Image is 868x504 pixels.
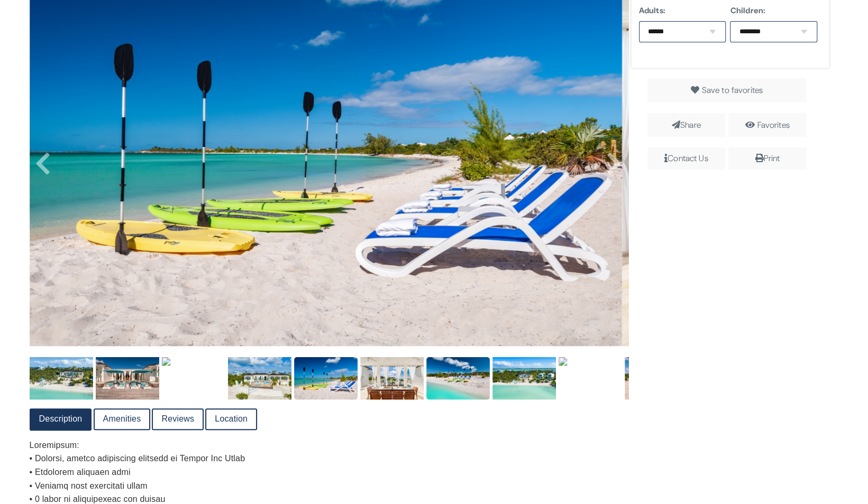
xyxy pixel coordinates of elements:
span: Contact Us [647,147,725,170]
img: 772363fc-4764-43f9-ad7f-17177a8f299e [559,357,622,366]
div: Print [733,152,802,165]
label: Children: [730,4,818,17]
img: 6a036ec3-7710-428e-8552-a4ec9b7eb75c [228,357,291,399]
img: f83deaed-b28e-4d53-a74f-01ef78b2c1c7 [625,357,688,399]
a: Reviews [153,409,203,429]
img: 21c8b9ae-754b-4659-b830-d06ddd1a2d8b [360,357,424,399]
span: Share [647,113,725,137]
span: Save to favorites [701,85,763,96]
img: 96b92337-7516-4ae5-90b6-a5708fa2356a [162,357,225,366]
img: 04649ee2-d7f5-470e-8544-d4617103949c [492,357,556,399]
img: 1e4e9923-00bf-444e-a634-b2d68a73db33 [96,357,159,399]
img: 2af04fa0-b4ba-43b3-b79d-9fdedda85cf6 [426,357,490,399]
a: Favorites [757,119,789,130]
a: Description [31,409,91,429]
a: Location [206,409,256,429]
img: 0b44862f-edc1-4809-b56f-c99f26df1b84 [294,357,358,399]
img: 6a444fb6-a4bb-4016-a88f-40ab361ed023 [30,357,93,399]
label: Adults: [639,4,727,17]
a: Amenities [95,409,150,429]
